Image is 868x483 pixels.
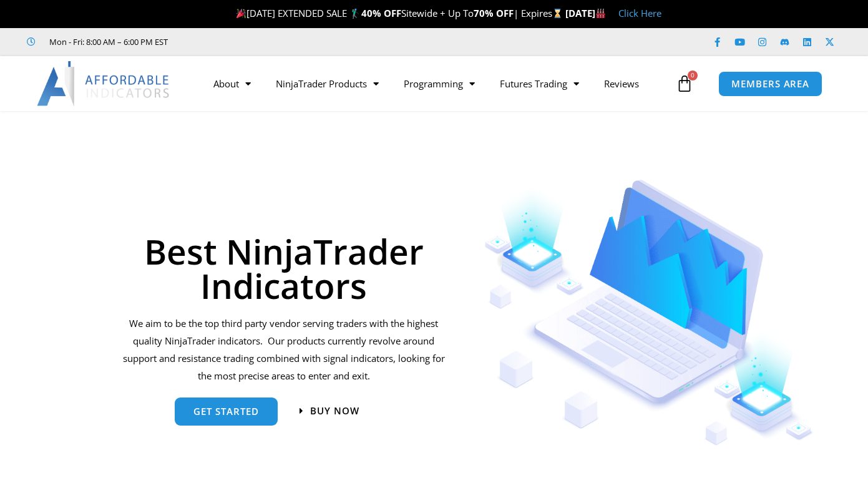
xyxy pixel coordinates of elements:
[391,69,487,98] a: Programming
[657,66,712,102] a: 0
[484,180,814,446] img: Indicators 1 | Affordable Indicators – NinjaTrader
[731,79,809,89] span: MEMBERS AREA
[37,61,171,106] img: LogoAI | Affordable Indicators – NinjaTrader
[487,69,592,98] a: Futures Trading
[46,34,168,49] span: Mon - Fri: 8:00 AM – 6:00 PM EST
[718,71,822,97] a: MEMBERS AREA
[596,9,605,18] img: 🏭
[618,7,661,19] a: Click Here
[553,9,562,18] img: ⌛
[193,407,259,416] span: get started
[237,9,246,18] img: 🎉
[300,406,359,416] a: Buy now
[474,7,514,19] strong: 70% OFF
[115,315,452,384] p: We aim to be the top third party vendor serving traders with the highest quality NinjaTrader indi...
[263,69,391,98] a: NinjaTrader Products
[233,7,565,19] span: [DATE] EXTENDED SALE 🏌️‍♂️ Sitewide + Up To | Expires
[201,69,673,98] nav: Menu
[361,7,401,19] strong: 40% OFF
[115,234,452,303] h1: Best NinjaTrader Indicators
[688,71,698,80] span: 0
[185,36,373,48] iframe: Customer reviews powered by Trustpilot
[310,406,359,416] span: Buy now
[592,69,651,98] a: Reviews
[201,69,263,98] a: About
[565,7,606,19] strong: [DATE]
[175,398,278,426] a: get started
